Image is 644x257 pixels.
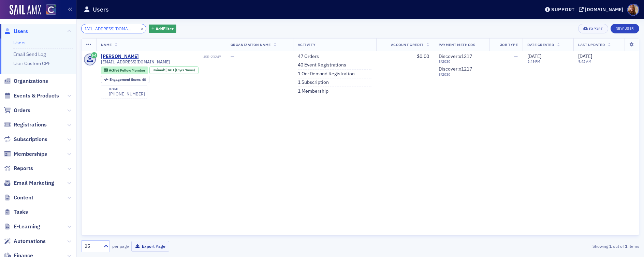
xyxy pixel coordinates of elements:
[439,53,472,59] span: Discover : x1217
[13,60,50,66] a: User Custom CPE
[14,107,30,114] span: Orders
[109,78,146,81] div: 40
[298,62,346,68] a: 40 Event Registrations
[14,92,59,100] span: Events & Products
[14,77,48,85] span: Organizations
[589,27,603,31] div: Export
[4,238,46,245] a: Automations
[579,7,626,12] button: [DOMAIN_NAME]
[14,179,54,187] span: Email Marketing
[14,121,47,128] span: Registrations
[4,179,54,187] a: Email Marketing
[14,194,33,201] span: Content
[81,24,146,33] input: Search…
[578,59,591,64] time: 9:42 AM
[527,42,554,47] span: Date Created
[4,194,33,201] a: Content
[13,51,46,57] a: Email Send Log
[14,238,46,245] span: Automations
[101,66,148,74] div: Active: Active: Fellow Member
[439,42,475,47] span: Payment Methods
[109,77,142,82] span: Engagement Score :
[527,53,541,59] span: [DATE]
[14,208,28,216] span: Tasks
[93,5,109,14] h1: Users
[13,40,26,46] a: Users
[298,54,319,60] a: 47 Orders
[514,53,518,59] span: —
[153,68,166,72] span: Joined :
[4,150,47,158] a: Memberships
[109,87,145,91] div: home
[101,54,139,60] a: [PERSON_NAME]
[611,24,639,33] a: New User
[109,68,120,73] span: Active
[140,55,221,59] div: USR-23247
[10,5,41,16] img: SailAMX
[627,4,639,16] span: Profile
[298,71,355,77] a: 1 On-Demand Registration
[578,53,592,59] span: [DATE]
[112,243,129,249] label: per page
[585,6,623,13] div: [DOMAIN_NAME]
[624,243,629,249] strong: 1
[527,59,540,64] time: 5:49 PM
[608,243,613,249] strong: 1
[298,88,328,94] a: 1 Membership
[4,92,59,100] a: Events & Products
[41,4,56,16] a: View Homepage
[46,4,56,15] img: SailAMX
[231,53,234,59] span: —
[391,42,423,47] span: Account Credit
[439,66,472,72] span: Discover : x1217
[165,68,195,72] div: (5yrs 9mos)
[14,223,40,230] span: E-Learning
[14,28,28,35] span: Users
[101,59,170,64] span: [EMAIL_ADDRESS][DOMAIN_NAME]
[417,53,429,59] span: $0.00
[149,25,177,33] button: AddFilter
[4,28,28,35] a: Users
[4,165,33,172] a: Reports
[458,243,639,249] div: Showing out of items
[104,68,145,72] a: Active Fellow Member
[500,42,518,47] span: Job Type
[298,42,316,47] span: Activity
[4,107,30,114] a: Orders
[4,121,47,128] a: Registrations
[4,136,47,143] a: Subscriptions
[4,77,48,85] a: Organizations
[139,25,145,31] button: ×
[14,136,47,143] span: Subscriptions
[101,42,112,47] span: Name
[4,223,40,230] a: E-Learning
[439,59,485,64] span: 3 / 2030
[109,91,145,96] a: [PHONE_NUMBER]
[231,42,271,47] span: Organization Name
[101,76,149,83] div: Engagement Score: 40
[85,243,100,250] div: 25
[551,6,575,13] div: Support
[14,165,33,172] span: Reports
[165,67,176,72] span: [DATE]
[131,241,169,252] button: Export Page
[578,24,608,33] button: Export
[149,66,199,74] div: Joined: 2019-11-18 00:00:00
[578,42,605,47] span: Last Updated
[4,208,28,216] a: Tasks
[439,72,485,77] span: 3 / 2030
[120,68,145,73] span: Fellow Member
[298,79,329,86] a: 1 Subscription
[14,150,47,158] span: Memberships
[156,26,174,32] span: Add Filter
